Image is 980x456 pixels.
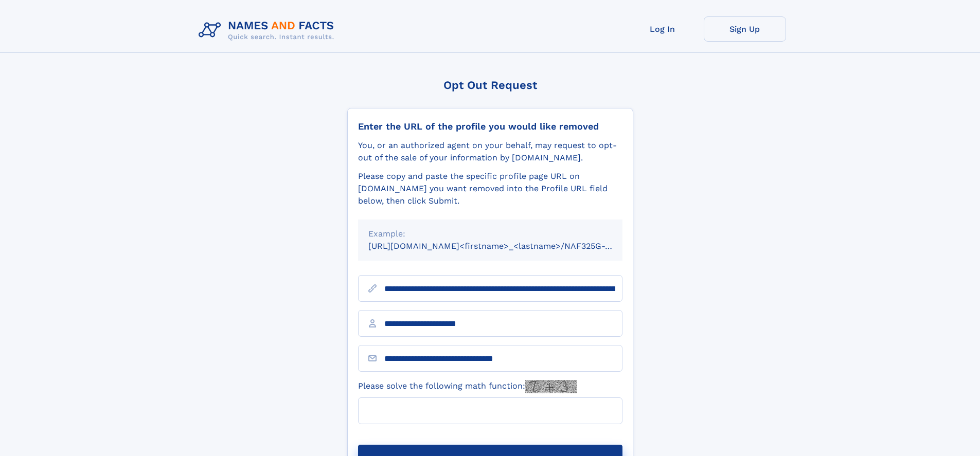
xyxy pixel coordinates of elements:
div: You, or an authorized agent on your behalf, may request to opt-out of the sale of your informatio... [358,139,622,164]
div: Example: [368,228,612,240]
label: Please solve the following math function: [358,380,577,393]
small: [URL][DOMAIN_NAME]<firstname>_<lastname>/NAF325G-xxxxxxxx [368,241,642,251]
div: Please copy and paste the specific profile page URL on [DOMAIN_NAME] you want removed into the Pr... [358,170,622,207]
img: Logo Names and Facts [194,16,343,44]
a: Log In [621,16,704,42]
div: Enter the URL of the profile you would like removed [358,121,622,132]
div: Opt Out Request [347,79,633,92]
a: Sign Up [704,16,786,42]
